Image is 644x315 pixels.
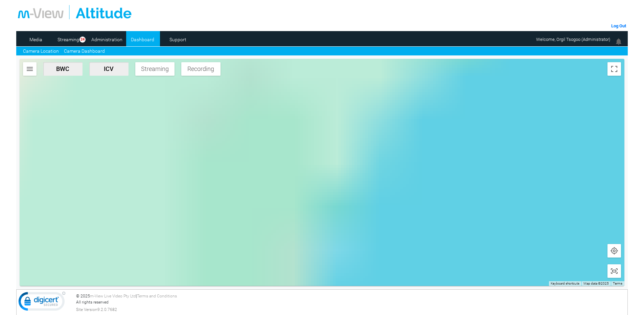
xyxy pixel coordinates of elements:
img: DigiCert Secured Site Seal [18,291,66,314]
span: ICV [92,65,126,72]
span: Recording [184,65,218,72]
a: Streaming [55,34,82,45]
span: 9.2.0.7682 [97,307,117,313]
a: Open this area in Google Maps (opens a new window) [21,277,44,286]
span: Map data ©2025 [583,282,609,285]
div: © 2025 | All rights reserved [76,293,626,313]
img: svg+xml,%3Csvg%20xmlns%3D%22http%3A%2F%2Fwww.w3.org%2F2000%2Fsvg%22%20height%3D%2224%22%20viewBox... [26,65,34,73]
div: Site Version [76,307,626,313]
a: Administration [91,34,123,45]
a: Camera Dashboard [64,48,105,55]
button: ICV [89,62,129,76]
button: Show all cameras [607,264,621,278]
button: Search [23,62,37,76]
a: Dashboard [126,34,159,45]
a: m-View Live Video Pty Ltd [90,294,136,298]
button: Streaming [135,62,175,76]
button: Show user location [607,244,621,258]
img: Google [21,277,44,286]
a: Terms (opens in new tab) [613,282,622,285]
span: Streaming [138,65,172,72]
img: svg+xml,%3Csvg%20xmlns%3D%22http%3A%2F%2Fwww.w3.org%2F2000%2Fsvg%22%20height%3D%2224%22%20viewBox... [610,267,618,275]
span: Welcome, Orgil Tsogoo (Administrator) [536,37,610,42]
button: Recording [181,62,221,76]
button: Keyboard shortcuts [551,281,579,286]
a: Support [162,34,194,45]
a: Terms and Conditions [137,294,177,298]
a: Camera Location [23,48,59,55]
button: Toggle fullscreen view [607,62,621,76]
img: bell24.png [615,38,623,46]
span: BWC [46,65,80,72]
span: 24 [79,37,86,43]
a: Media [20,34,52,45]
a: Log Out [611,23,626,28]
img: svg+xml,%3Csvg%20xmlns%3D%22http%3A%2F%2Fwww.w3.org%2F2000%2Fsvg%22%20height%3D%2224%22%20viewBox... [610,247,618,255]
button: BWC [43,62,83,76]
